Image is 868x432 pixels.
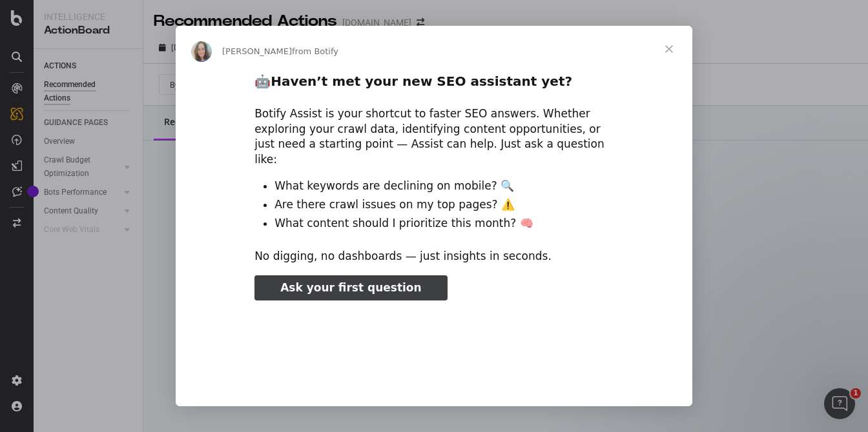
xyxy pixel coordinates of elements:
[274,179,614,194] li: What keywords are declining on mobile? 🔍
[222,46,292,56] span: [PERSON_NAME]
[280,281,421,294] span: Ask your first question
[646,26,692,72] span: Close
[254,275,447,301] a: Ask your first question
[254,73,614,97] h2: 🤖
[292,46,338,56] span: from Botify
[274,216,614,231] li: What content should I prioritize this month? 🧠
[254,106,614,168] div: Botify Assist is your shortcut to faster SEO answers. Whether exploring your crawl data, identify...
[191,41,212,62] img: Profile image for Colleen
[254,249,614,264] div: No digging, no dashboards — just insights in seconds.
[271,74,572,89] b: Haven’t met your new SEO assistant yet?
[274,197,614,213] li: Are there crawl issues on my top pages? ⚠️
